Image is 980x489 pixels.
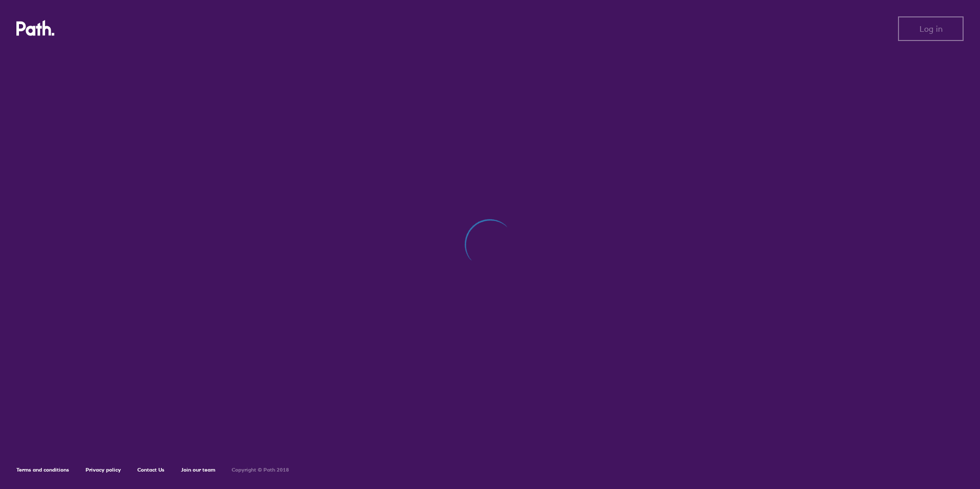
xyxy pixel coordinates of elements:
span: Log in [920,24,943,33]
a: Terms and conditions [16,466,69,473]
a: Join our team [181,466,215,473]
a: Privacy policy [86,466,121,473]
button: Log in [898,16,964,41]
a: Contact Us [137,466,165,473]
h6: Copyright © Path 2018 [232,467,289,473]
